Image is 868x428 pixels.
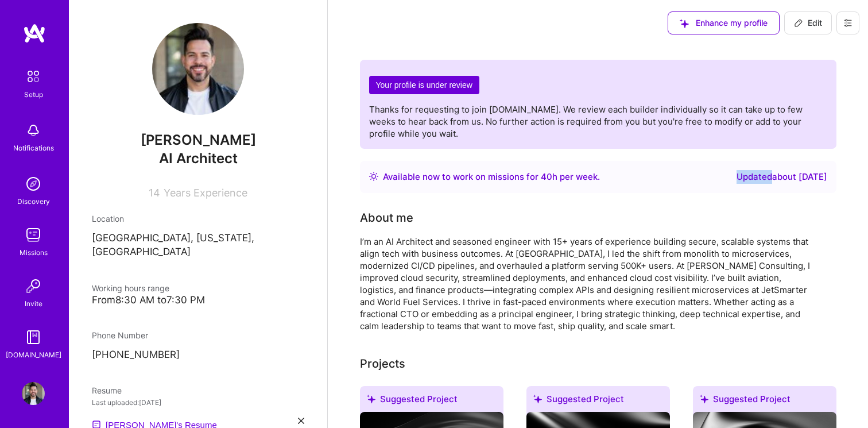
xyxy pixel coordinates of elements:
[298,418,304,424] i: icon Close
[13,142,54,154] div: Notifications
[794,17,822,29] span: Edit
[152,23,244,115] img: User Avatar
[20,246,48,259] div: Missions
[23,23,46,44] img: logo
[92,396,304,408] div: Last uploaded: [DATE]
[383,170,600,184] div: Available now to work on missions for h per week .
[360,386,503,417] div: Suggested Project
[541,171,552,182] span: 40
[22,223,45,246] img: teamwork
[17,195,50,207] div: Discovery
[6,349,61,361] div: [DOMAIN_NAME]
[360,355,405,372] div: Projects
[22,172,45,195] img: discovery
[21,64,45,88] img: setup
[369,172,378,181] img: Availability
[680,17,768,29] span: Enhance my profile
[360,236,819,332] div: I’m an AI Architect and seasoned engineer with 15+ years of experience building secure, scalable ...
[19,382,48,405] a: User Avatar
[149,187,160,199] span: 14
[22,275,45,298] img: Invite
[668,11,780,34] button: Enhance my profile
[92,213,304,225] div: Location
[92,385,122,395] span: Resume
[92,283,169,293] span: Working hours range
[526,386,670,417] div: Suggested Project
[92,348,304,362] p: [PHONE_NUMBER]
[533,395,542,403] i: icon SuggestedTeams
[159,150,238,167] span: AI Architect
[22,326,45,349] img: guide book
[22,382,45,405] img: User Avatar
[369,76,479,95] h2: Your profile is under review
[164,187,247,199] span: Years Experience
[25,298,42,310] div: Invite
[680,19,689,28] i: icon SuggestedTeams
[784,11,832,34] button: Edit
[92,132,304,149] span: [PERSON_NAME]
[367,395,375,403] i: icon SuggestedTeams
[22,119,45,142] img: bell
[92,294,304,306] div: From 8:30 AM to 7:30 PM
[24,88,43,101] div: Setup
[693,386,836,417] div: Suggested Project
[369,104,803,139] span: Thanks for requesting to join [DOMAIN_NAME]. We review each builder individually so it can take u...
[92,330,148,340] span: Phone Number
[737,170,827,184] div: Updated about [DATE]
[360,209,413,226] div: About me
[700,395,708,403] i: icon SuggestedTeams
[92,232,304,259] p: [GEOGRAPHIC_DATA], [US_STATE], [GEOGRAPHIC_DATA]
